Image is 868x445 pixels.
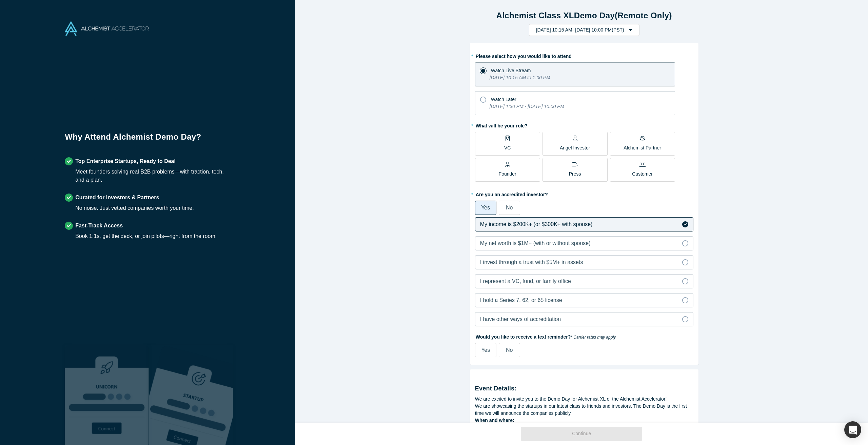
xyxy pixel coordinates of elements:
span: Yes [481,347,490,353]
span: I have other ways of accreditation [480,316,561,322]
p: VC [504,144,511,151]
label: Would you like to receive a text reminder? [475,331,693,341]
label: Are you an accredited investor? [475,189,693,198]
button: [DATE] 10:15 AM- [DATE] 10:00 PM(PST) [529,24,639,36]
span: Watch Later [491,97,516,102]
div: We are excited to invite you to the Demo Day for Alchemist XL of the Alchemist Accelerator! [475,396,693,403]
strong: Alchemist Class XL Demo Day (Remote Only) [496,11,672,20]
em: * Carrier rates may apply [571,335,616,340]
div: Meet founders solving real B2B problems—with traction, tech, and a plan. [75,168,230,184]
span: My income is $200K+ (or $300K+ with spouse) [480,221,593,227]
strong: Event Details: [475,385,517,392]
p: Customer [632,170,653,178]
img: Alchemist Accelerator Logo [65,21,149,36]
span: Watch Live Stream [491,68,531,73]
strong: When and where: [475,418,514,423]
div: We are showcasing the startups in our latest class to friends and investors. The Demo Day is the ... [475,403,693,417]
p: Press [569,170,581,178]
span: No [506,347,513,353]
p: Founder [499,170,516,178]
span: Yes [481,205,490,210]
label: Please select how you would like to attend [475,50,693,60]
span: I hold a Series 7, 62, or 65 license [480,297,562,303]
span: No [506,205,513,210]
div: Book 1:1s, get the deck, or join pilots—right from the room. [75,232,217,240]
strong: Curated for Investors & Partners [75,195,159,200]
span: I invest through a trust with $5M+ in assets [480,259,583,265]
h1: Why Attend Alchemist Demo Day? [65,131,230,148]
label: What will be your role? [475,120,693,129]
img: Robust Technologies [65,345,149,445]
strong: Top Enterprise Startups, Ready to Deal [75,158,176,164]
span: My net worth is $1M+ (with or without spouse) [480,240,591,246]
p: Angel Investor [560,144,590,151]
i: [DATE] 1:30 PM - [DATE] 10:00 PM [490,104,564,109]
i: [DATE] 10:15 AM to 1:00 PM [490,75,550,80]
div: No noise. Just vetted companies worth your time. [75,204,194,212]
p: Alchemist Partner [624,144,661,151]
span: I represent a VC, fund, or family office [480,278,571,284]
button: Continue [521,427,642,441]
strong: Fast-Track Access [75,223,123,228]
img: Prism AI [149,345,233,445]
